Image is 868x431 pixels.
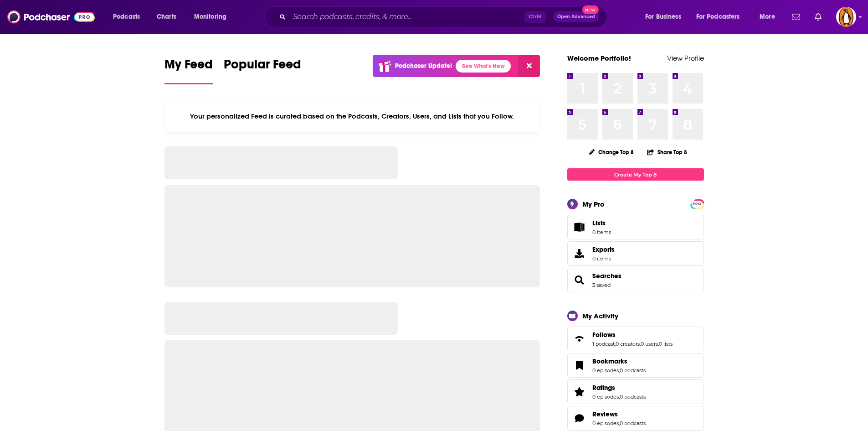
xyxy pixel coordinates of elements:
span: Follows [567,327,704,351]
span: , [658,341,659,347]
span: Follows [592,331,616,339]
button: open menu [107,10,152,24]
a: Reviews [570,412,589,425]
span: Open Advanced [557,15,595,19]
span: Podcasts [113,10,140,23]
span: New [582,5,599,14]
span: Reviews [567,406,704,431]
button: Change Top 8 [583,146,640,158]
a: View Profile [667,54,704,62]
div: My Pro [582,200,605,208]
a: My Feed [164,57,213,84]
button: Open AdvancedNew [553,11,599,22]
a: 0 lists [659,341,673,347]
a: Charts [151,10,182,24]
span: Bookmarks [567,353,704,378]
span: , [615,341,616,347]
div: My Activity [582,312,618,320]
a: Reviews [592,410,646,418]
a: Follows [570,332,589,345]
a: Create My Top 8 [567,168,704,181]
a: PRO [692,200,703,207]
img: Podchaser - Follow, Share and Rate Podcasts [7,8,95,26]
a: Follows [592,331,673,339]
button: Show profile menu [836,7,856,27]
button: Share Top 8 [647,143,688,161]
a: 0 users [641,341,658,347]
span: Ctrl K [524,11,546,23]
img: User Profile [836,7,856,27]
span: , [619,420,620,426]
span: For Business [645,10,681,23]
span: Lists [592,219,606,227]
span: Reviews [592,410,618,418]
button: open menu [753,10,786,24]
span: For Podcasters [696,10,740,23]
a: Bookmarks [570,359,589,372]
span: , [619,394,620,400]
a: 0 podcasts [620,394,646,400]
a: 0 episodes [592,394,619,400]
a: Searches [570,274,589,286]
a: Lists [567,215,704,239]
span: , [640,341,641,347]
div: Your personalized Feed is curated based on the Podcasts, Creators, Users, and Lists that you Follow. [164,101,540,132]
span: Charts [157,10,176,23]
span: Ratings [592,384,615,392]
span: Ratings [567,379,704,404]
span: PRO [692,201,703,208]
span: My Feed [164,57,213,78]
span: Bookmarks [592,357,627,365]
a: 3 saved [592,282,611,288]
span: Exports [592,245,615,254]
span: 0 items [592,255,615,262]
span: Searches [567,268,704,292]
a: Show notifications dropdown [811,9,825,25]
a: 0 creators [616,341,640,347]
span: More [760,10,775,23]
a: Show notifications dropdown [788,9,804,25]
a: See What's New [456,60,511,73]
span: Lists [570,221,589,234]
a: 0 episodes [592,367,619,374]
span: Popular Feed [224,57,301,78]
span: Lists [592,219,611,227]
button: open menu [639,10,693,24]
span: 0 items [592,229,611,235]
button: open menu [188,10,238,24]
input: Search podcasts, credits, & more... [289,10,524,24]
a: Ratings [592,384,646,392]
a: Popular Feed [224,57,301,84]
a: Welcome Portfolio! [567,54,631,62]
a: 0 episodes [592,420,619,426]
a: Ratings [570,385,589,398]
a: 1 podcast [592,341,615,347]
a: Searches [592,272,621,280]
a: 0 podcasts [620,367,646,374]
span: Exports [570,247,589,260]
p: Podchaser Update! [395,62,452,70]
a: 0 podcasts [620,420,646,426]
div: Search podcasts, credits, & more... [273,6,616,27]
button: open menu [690,10,753,24]
a: Bookmarks [592,357,646,365]
a: Exports [567,241,704,266]
span: Monitoring [194,10,226,23]
span: Logged in as penguin_portfolio [836,7,856,27]
span: , [619,367,620,374]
